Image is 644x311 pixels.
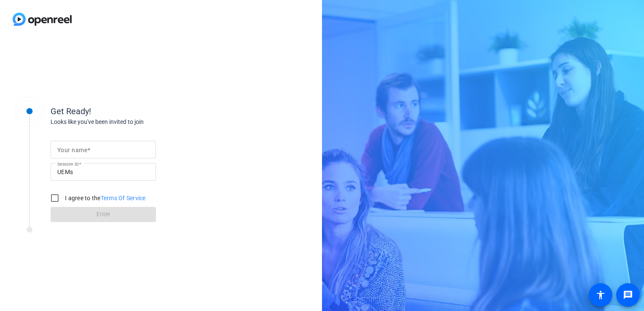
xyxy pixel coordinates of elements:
mat-label: Session ID [57,161,79,166]
div: Get Ready! [51,105,219,118]
mat-icon: accessibility [596,290,606,300]
label: I agree to the [63,194,146,202]
a: Terms Of Service [101,195,146,201]
mat-icon: message [623,290,633,300]
mat-label: Your name [57,147,87,153]
div: Looks like you've been invited to join [51,118,219,126]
